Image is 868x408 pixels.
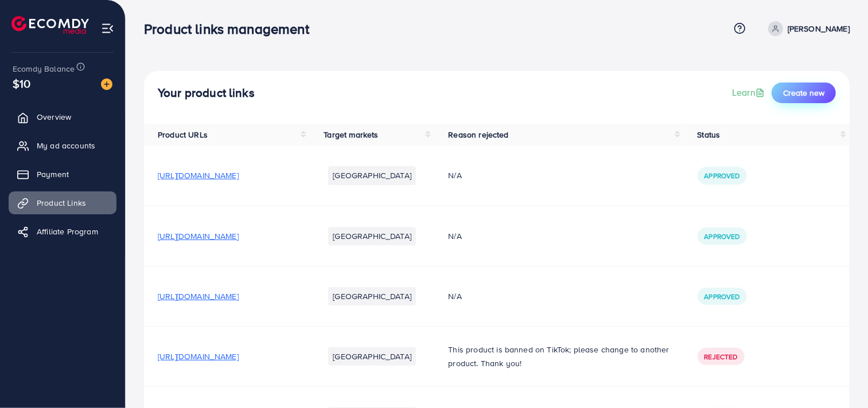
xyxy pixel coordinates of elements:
button: Create new [772,83,836,103]
img: logo [11,16,89,34]
li: [GEOGRAPHIC_DATA] [328,287,416,305]
span: [URL][DOMAIN_NAME] [158,230,239,242]
span: N/A [448,230,461,242]
a: Overview [9,105,116,128]
li: [GEOGRAPHIC_DATA] [328,227,416,245]
span: Approved [704,171,740,181]
span: Create new [783,87,824,99]
span: Approved [704,232,740,241]
h3: Product links management [144,21,318,37]
span: [URL][DOMAIN_NAME] [158,170,239,181]
a: Payment [9,163,116,186]
img: image [101,79,112,90]
span: Affiliate Program [37,226,98,237]
li: [GEOGRAPHIC_DATA] [328,166,416,185]
span: Overview [37,111,71,123]
span: My ad accounts [37,140,95,151]
span: Product URLs [158,129,208,140]
p: [PERSON_NAME] [788,22,850,36]
span: Approved [704,292,740,301]
span: Reason rejected [448,129,508,140]
p: This product is banned on TikTok; please change to another product. Thank you! [448,343,670,370]
li: [GEOGRAPHIC_DATA] [328,347,416,366]
a: [PERSON_NAME] [764,21,850,36]
span: N/A [448,170,461,181]
a: Learn [732,86,767,99]
span: Target markets [324,129,378,140]
h4: Your product links [158,86,255,100]
span: Rejected [704,352,738,362]
span: Status [698,129,721,140]
img: menu [101,22,114,35]
span: [URL][DOMAIN_NAME] [158,291,239,302]
span: Product Links [37,197,86,209]
a: My ad accounts [9,134,116,157]
span: N/A [448,291,461,302]
a: Affiliate Program [9,220,116,243]
a: Product Links [9,191,116,214]
span: $10 [13,75,30,92]
span: Payment [37,168,69,180]
span: Ecomdy Balance [13,63,75,74]
iframe: Chat [819,356,859,399]
span: [URL][DOMAIN_NAME] [158,351,239,362]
